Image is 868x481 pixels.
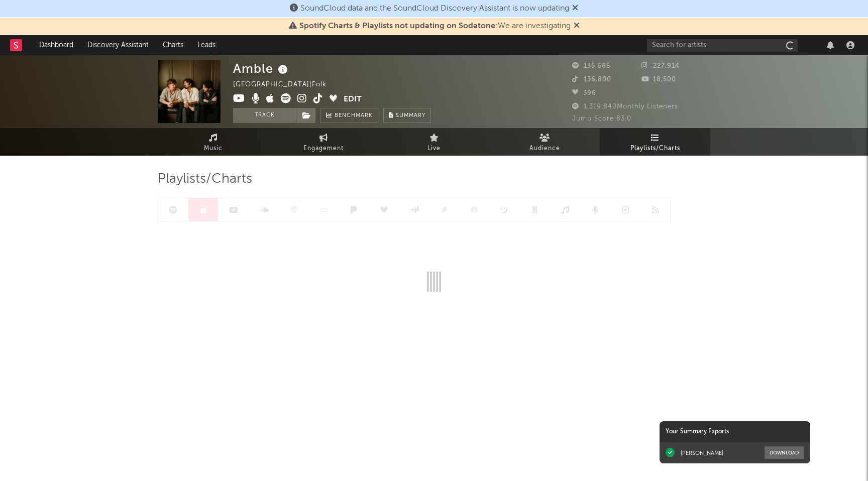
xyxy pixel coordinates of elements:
[574,22,580,30] span: Dismiss
[335,110,373,122] span: Benchmark
[681,449,723,456] div: [PERSON_NAME]
[204,143,223,155] span: Music
[641,63,680,69] span: 227,914
[268,128,379,156] a: Engagement
[572,76,611,83] span: 136,800
[427,143,441,155] span: Live
[600,128,710,156] a: Playlists/Charts
[158,128,268,156] a: Music
[641,76,676,83] span: 18,500
[80,35,156,55] a: Discovery Assistant
[32,35,80,55] a: Dashboard
[303,143,344,155] span: Engagement
[320,108,378,123] a: Benchmark
[158,173,252,185] span: Playlists/Charts
[379,128,489,156] a: Live
[660,421,810,442] div: Your Summary Exports
[299,22,571,30] span: : We are investigating
[572,115,631,122] span: Jump Score: 83.0
[299,22,495,30] span: Spotify Charts & Playlists not updating on Sodatone
[647,39,798,52] input: Search for artists
[233,79,350,91] div: [GEOGRAPHIC_DATA] | Folk
[572,90,596,96] span: 396
[630,143,680,155] span: Playlists/Charts
[156,35,190,55] a: Charts
[190,35,223,55] a: Leads
[383,108,431,123] button: Summary
[489,128,600,156] a: Audience
[233,108,296,123] button: Track
[572,5,578,13] span: Dismiss
[572,63,610,69] span: 135,685
[300,5,569,13] span: SoundCloud data and the SoundCloud Discovery Assistant is now updating
[572,103,678,110] span: 1,319,840 Monthly Listeners
[765,446,804,459] button: Download
[233,60,290,77] div: Amble
[396,113,425,118] span: Summary
[344,93,362,106] button: Edit
[529,143,560,155] span: Audience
